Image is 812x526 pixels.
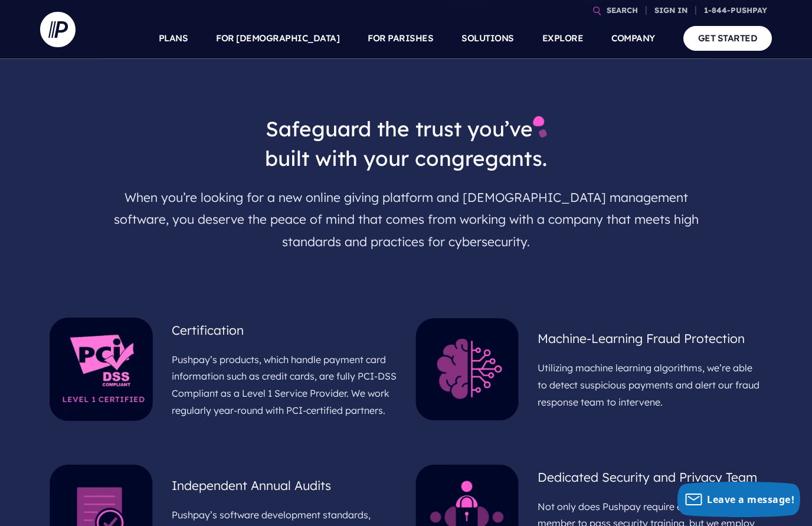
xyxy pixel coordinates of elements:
a: GET STARTED [683,26,772,50]
picture: pp_security_benefit-privacy [415,467,519,479]
a: COMPANY [611,18,655,59]
a: PLANS [159,18,188,59]
button: Leave a message! [677,482,800,517]
a: SOLUTIONS [461,18,514,59]
span: Machine-Learning Fraud Protection [538,331,745,346]
picture: pp_security_benefit-ml [415,321,519,332]
picture: pp_security_benefit-audit [50,467,153,479]
span: Dedicated Security and Privacy Team [538,469,757,485]
h3: Safeguard the trust you’ve built with your congregants. [103,106,709,182]
a: FOR PARISHES [368,18,433,59]
p: Pushpay’s products, which handle payment card information such as credit cards, are fully PCI-DSS... [172,347,397,424]
p: Utilizing machine learning algorithms, we’re able to detect suspicious payments and alert our fra... [538,355,762,415]
picture: pp_security_benefit-pci-dds-level-1 [50,320,153,332]
h5: When you’re looking for a new online giving platform and [DEMOGRAPHIC_DATA] management software, ... [103,182,709,258]
span: Leave a message! [707,493,794,506]
span: Independent Annual Audits [172,478,331,493]
a: EXPLORE [542,18,584,59]
span: Certification [172,322,244,338]
a: FOR [DEMOGRAPHIC_DATA] [216,18,339,59]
